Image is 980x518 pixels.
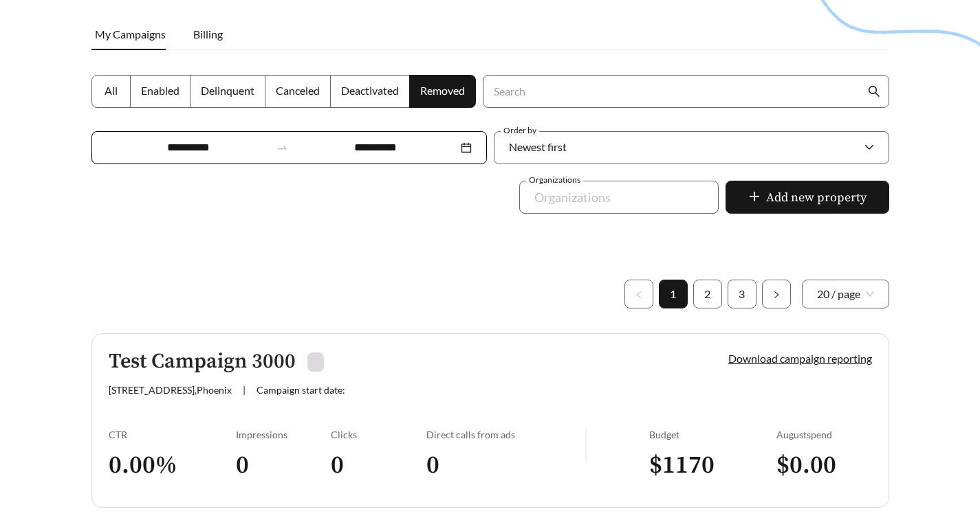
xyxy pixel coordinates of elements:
[91,333,889,508] a: Test Campaign 3000[STREET_ADDRESS],Phoenix|Campaign start date:Download campaign reportingCTR0.00...
[624,280,653,308] li: Previous Page
[772,291,781,299] span: right
[141,84,179,97] span: Enabled
[694,280,721,308] a: 2
[624,280,653,308] button: left
[728,280,756,308] li: 3
[243,384,246,396] span: |
[509,140,567,153] span: Newest first
[331,429,426,440] div: Clicks
[426,450,585,481] h3: 0
[105,84,118,97] span: All
[201,84,254,97] span: Delinquent
[276,142,288,154] span: swap-right
[95,27,166,41] span: My Campaigns
[748,190,761,205] span: plus
[635,291,643,299] span: left
[193,27,223,41] span: Billing
[766,188,867,207] span: Add new property
[868,85,880,98] span: search
[649,429,776,440] div: Budget
[693,280,722,308] li: 2
[109,450,236,481] h3: 0.00 %
[649,450,776,481] h3: $ 1170
[585,429,587,462] img: line
[236,429,331,440] div: Impressions
[776,429,872,440] div: August spend
[776,450,872,481] h3: $ 0.00
[660,280,687,308] a: 1
[276,84,320,97] span: Canceled
[802,280,889,308] div: Page Size
[726,181,889,214] button: plusAdd new property
[659,280,688,308] li: 1
[331,450,426,481] h3: 0
[109,384,232,396] span: [STREET_ADDRESS] , Phoenix
[728,280,756,308] a: 3
[420,84,465,97] span: Removed
[426,429,585,440] div: Direct calls from ads
[236,450,331,481] h3: 0
[762,280,791,308] li: Next Page
[762,280,791,308] button: right
[341,84,399,97] span: Deactivated
[817,280,874,308] span: 20 / page
[109,429,236,440] div: CTR
[276,142,288,154] span: to
[257,384,345,396] span: Campaign start date:
[728,352,872,365] a: Download campaign reporting
[109,350,296,373] h5: Test Campaign 3000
